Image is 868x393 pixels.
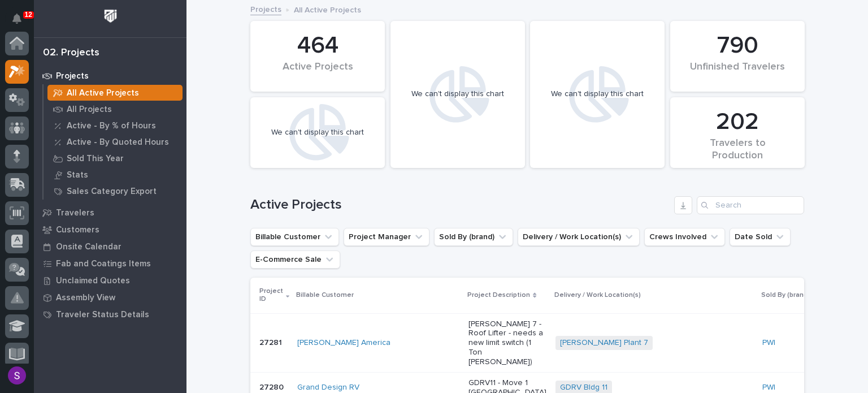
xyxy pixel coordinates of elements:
[44,118,186,133] a: Active - By % of Hours
[34,272,186,289] a: Unclaimed Quotes
[297,383,359,392] a: Grand Design RV
[56,225,99,235] p: Customers
[259,285,283,306] p: Project ID
[250,251,340,269] button: E-Commerce Sale
[44,134,186,150] a: Active - By Quoted Hours
[34,289,186,306] a: Assembly View
[44,85,186,101] a: All Active Projects
[67,88,139,98] p: All Active Projects
[67,154,124,164] p: Sold This Year
[689,137,785,161] div: Travelers to Production
[411,89,504,99] div: We can't display this chart
[294,3,361,15] p: All Active Projects
[25,11,32,19] p: 12
[551,89,644,99] div: We can't display this chart
[67,170,88,180] p: Stats
[560,383,607,392] a: GDRV Bldg 11
[644,228,725,246] button: Crews Involved
[259,336,284,348] p: 27281
[34,221,186,238] a: Customers
[44,150,186,166] a: Sold This Year
[434,228,513,246] button: Sold By (brand)
[270,32,366,60] div: 464
[697,196,804,214] input: Search
[34,238,186,255] a: Onsite Calendar
[250,197,670,213] h1: Active Projects
[43,47,99,59] div: 02. Projects
[44,167,186,183] a: Stats
[518,228,640,246] button: Delivery / Work Location(s)
[44,101,186,117] a: All Projects
[56,310,149,320] p: Traveler Status Details
[468,319,546,367] p: [PERSON_NAME] 7 - Roof Lifter - needs a new limit switch (1 Ton [PERSON_NAME])
[34,306,186,323] a: Traveler Status Details
[34,67,186,84] a: Projects
[296,289,354,301] p: Billable Customer
[100,6,121,27] img: Workspace Logo
[56,71,89,81] p: Projects
[250,228,339,246] button: Billable Customer
[67,105,112,115] p: All Projects
[56,259,151,269] p: Fab and Coatings Items
[34,255,186,272] a: Fab and Coatings Items
[762,338,775,348] a: PWI
[56,242,121,252] p: Onsite Calendar
[259,381,286,392] p: 27280
[730,228,791,246] button: Date Sold
[297,338,390,348] a: [PERSON_NAME] America
[56,276,130,286] p: Unclaimed Quotes
[67,187,157,197] p: Sales Category Export
[761,289,810,301] p: Sold By (brand)
[5,364,29,387] button: users-avatar
[67,121,156,131] p: Active - By % of Hours
[250,2,281,15] a: Projects
[5,7,29,31] button: Notifications
[270,61,366,85] div: Active Projects
[762,383,775,392] a: PWI
[44,183,186,199] a: Sales Category Export
[34,204,186,221] a: Travelers
[56,293,115,303] p: Assembly View
[560,338,648,348] a: [PERSON_NAME] Plant 7
[14,14,29,32] div: Notifications12
[467,289,530,301] p: Project Description
[271,128,364,137] div: We can't display this chart
[554,289,641,301] p: Delivery / Work Location(s)
[67,137,169,148] p: Active - By Quoted Hours
[689,32,785,60] div: 790
[689,108,785,136] div: 202
[344,228,429,246] button: Project Manager
[56,208,94,218] p: Travelers
[689,61,785,85] div: Unfinished Travelers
